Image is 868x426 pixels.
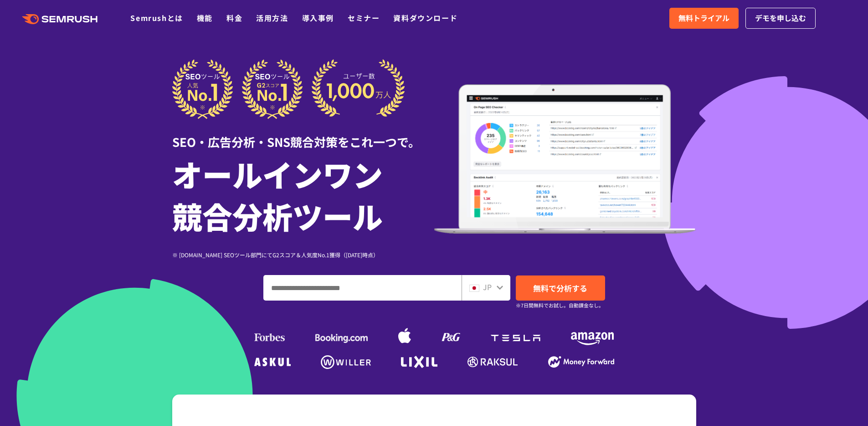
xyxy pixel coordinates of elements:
[516,301,604,310] small: ※7日間無料でお試し。自動課金なし。
[256,12,288,23] a: 活用方法
[755,12,806,24] span: デモを申し込む
[669,8,739,29] a: 無料トライアル
[130,12,183,23] a: Semrushとは
[172,153,434,237] h1: オールインワン 競合分析ツール
[483,281,492,292] span: JP
[678,12,729,24] span: 無料トライアル
[533,282,587,294] span: 無料で分析する
[197,12,213,23] a: 機能
[348,12,380,23] a: セミナー
[172,119,434,151] div: SEO・広告分析・SNS競合対策をこれ一つで。
[393,12,457,23] a: 資料ダウンロード
[302,12,334,23] a: 導入事例
[226,12,242,23] a: 料金
[172,250,434,259] div: ※ [DOMAIN_NAME] SEOツール部門にてG2スコア＆人気度No.1獲得（[DATE]時点）
[516,275,605,301] a: 無料で分析する
[745,8,816,29] a: デモを申し込む
[264,275,461,300] input: ドメイン、キーワードまたはURLを入力してください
